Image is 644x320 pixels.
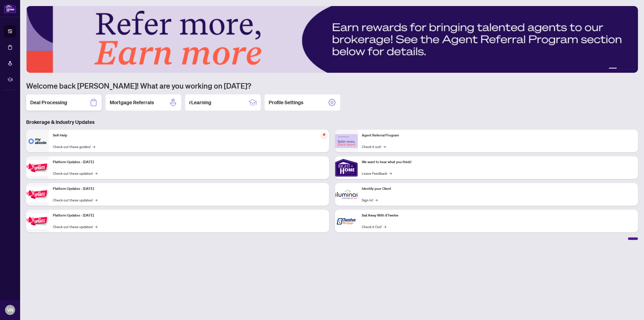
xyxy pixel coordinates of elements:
[53,186,325,192] p: Platform Updates - [DATE]
[335,134,358,148] img: Agent Referral Program
[93,144,95,149] span: →
[362,170,392,176] a: Leave Feedback→
[4,4,16,13] img: logo
[53,224,97,229] a: Check out these updates!→
[609,68,617,70] button: 1
[53,144,95,149] a: Check out these guides!→
[189,99,211,106] h2: rLearning
[26,187,49,202] img: Platform Updates - July 8, 2025
[53,170,97,176] a: Check out these updates!→
[362,186,634,192] p: Identify your Client
[627,68,629,70] button: 4
[362,197,378,203] a: Sign In!→
[335,156,358,179] img: We want to hear what you think!
[53,197,97,203] a: Check out these updates!→
[362,224,386,229] a: Check it Out!→
[26,213,49,229] img: Platform Updates - June 23, 2025
[26,6,638,73] img: Slide 0
[26,81,638,90] h1: Welcome back [PERSON_NAME]! What are you working on [DATE]?
[53,159,325,165] p: Platform Updates - [DATE]
[384,224,386,229] span: →
[30,99,67,106] h2: Deal Processing
[7,306,13,313] span: VN
[375,197,378,203] span: →
[335,210,358,232] img: Sail Away With 8Twelve
[110,99,154,106] h2: Mortgage Referrals
[362,144,386,149] a: Check it out!→
[95,224,97,229] span: →
[624,302,639,317] button: Open asap
[623,68,625,70] button: 3
[95,170,97,176] span: →
[95,197,97,203] span: →
[26,119,638,126] h3: Brokerage & Industry Updates
[383,144,386,149] span: →
[53,213,325,218] p: Platform Updates - [DATE]
[269,99,303,106] h2: Profile Settings
[362,159,634,165] p: We want to hear what you think!
[389,170,392,176] span: →
[53,133,325,138] p: Self-Help
[335,183,358,206] img: Identify your Client
[321,132,327,138] span: pushpin
[619,68,621,70] button: 2
[26,130,49,152] img: Self-Help
[362,133,634,138] p: Agent Referral Program
[631,68,633,70] button: 5
[362,213,634,218] p: Sail Away With 8Twelve
[26,160,49,176] img: Platform Updates - July 21, 2025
